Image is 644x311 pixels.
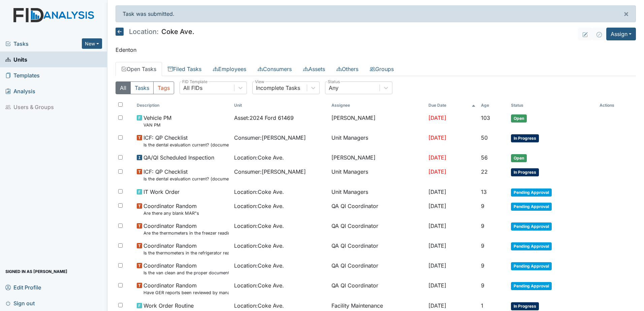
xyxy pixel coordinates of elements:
span: IT Work Order [143,188,180,196]
td: QA QI Coordinator [329,219,426,239]
a: Others [331,62,364,76]
span: Pending Approval [511,242,552,250]
span: 56 [481,154,488,161]
div: Task was submitted. [116,5,636,22]
span: Pending Approval [511,262,552,270]
span: [DATE] [428,242,446,249]
span: Coordinator Random Are there any blank MAR"s [143,202,199,216]
span: [DATE] [428,134,446,141]
button: Tasks [130,81,154,94]
td: [PERSON_NAME] [329,111,426,131]
span: [DATE] [428,203,446,209]
th: Toggle SortBy [478,100,508,111]
a: Open Tasks [116,62,162,76]
span: 9 [481,262,484,269]
span: Pending Approval [511,203,552,211]
td: Unit Managers [329,165,426,185]
span: Work Order Routine [143,302,194,310]
small: Have GER reports been reviewed by managers within 72 hours of occurrence? [143,289,229,296]
span: [DATE] [428,154,446,161]
p: Edenton [116,46,636,54]
span: 9 [481,222,484,229]
span: ICF: QP Checklist Is the dental evaluation current? (document the date, oral rating, and goal # i... [143,168,229,182]
span: Vehicle PM VAN PM [143,114,171,128]
div: Any [329,84,339,92]
td: Unit Managers [329,131,426,151]
span: Analysis [5,86,35,96]
span: Location : Coke Ave. [234,202,284,210]
button: Assign [606,28,636,40]
h5: Coke Ave. [116,28,194,36]
span: × [623,9,629,19]
small: Are the thermometers in the freezer reading between 0 degrees and 10 degrees? [143,230,229,236]
button: New [82,38,102,49]
span: Coordinator Random Are the thermometers in the freezer reading between 0 degrees and 10 degrees? [143,222,229,236]
span: Consumer : [PERSON_NAME] [234,134,306,142]
button: Tags [153,81,174,94]
td: Unit Managers [329,185,426,199]
small: Is the dental evaluation current? (document the date, oral rating, and goal # if needed in the co... [143,176,229,182]
span: Open [511,114,527,123]
span: Pending Approval [511,222,552,231]
span: Coordinator Random Is the van clean and the proper documentation been stored? [143,262,229,276]
td: QA QI Coordinator [329,199,426,219]
a: Filed Tasks [162,62,207,76]
span: Signed in as [PERSON_NAME] [5,266,67,277]
span: [DATE] [428,302,446,309]
span: Location : Coke Ave. [234,153,284,162]
span: Pending Approval [511,282,552,290]
span: Coordinator Random Have GER reports been reviewed by managers within 72 hours of occurrence? [143,281,229,296]
a: Assets [297,62,331,76]
span: Pending Approval [511,188,552,197]
span: 9 [481,242,484,249]
td: QA QI Coordinator [329,239,426,259]
span: Location : Coke Ave. [234,262,284,270]
span: [DATE] [428,262,446,269]
div: Type filter [116,81,174,94]
small: Is the van clean and the proper documentation been stored? [143,270,229,276]
button: All [116,81,131,94]
span: Coordinator Random Is the thermometers in the refrigerator reading between 34 degrees and 40 degr... [143,242,229,256]
span: 9 [481,203,484,209]
span: [DATE] [428,222,446,229]
span: In Progress [511,302,539,310]
small: Is the dental evaluation current? (document the date, oral rating, and goal # if needed in the co... [143,142,229,148]
th: Actions [597,100,631,111]
th: Toggle SortBy [426,100,478,111]
a: Tasks [5,40,82,48]
span: Location : Coke Ave. [234,222,284,230]
span: Units [5,54,27,65]
span: [DATE] [428,114,446,121]
button: × [617,6,636,22]
span: Location : Coke Ave. [234,242,284,250]
span: [DATE] [428,168,446,175]
div: Incomplete Tasks [256,84,300,92]
span: 13 [481,188,487,195]
th: Toggle SortBy [134,100,231,111]
span: Location : Coke Ave. [234,188,284,196]
span: 103 [481,114,490,121]
span: ICF: QP Checklist Is the dental evaluation current? (document the date, oral rating, and goal # i... [143,134,229,148]
a: Employees [207,62,252,76]
small: Is the thermometers in the refrigerator reading between 34 degrees and 40 degrees? [143,250,229,256]
input: Toggle All Rows Selected [118,102,123,107]
th: Assignee [329,100,426,111]
td: [PERSON_NAME] [329,151,426,165]
span: Open [511,154,527,162]
span: Asset : 2024 Ford 61469 [234,114,294,122]
td: QA QI Coordinator [329,279,426,299]
td: QA QI Coordinator [329,259,426,279]
span: [DATE] [428,188,446,195]
small: VAN PM [143,122,171,128]
span: 9 [481,282,484,289]
span: Consumer : [PERSON_NAME] [234,168,306,176]
span: Location : Coke Ave. [234,281,284,289]
span: In Progress [511,168,539,176]
th: Toggle SortBy [508,100,597,111]
span: 50 [481,134,488,141]
th: Toggle SortBy [231,100,329,111]
a: Groups [364,62,399,76]
span: 22 [481,168,488,175]
span: QA/QI Scheduled Inspection [143,153,214,162]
